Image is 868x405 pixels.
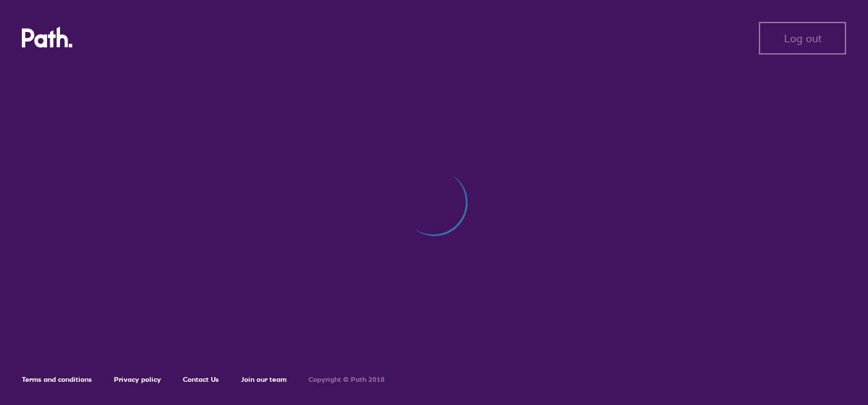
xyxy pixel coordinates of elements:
a: Terms and conditions [22,375,92,384]
span: Log out [784,32,822,44]
a: Join our team [241,375,287,384]
a: Contact Us [183,375,219,384]
button: Log out [759,22,846,55]
h6: Copyright © Path 2018 [308,376,385,384]
a: Privacy policy [114,375,161,384]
